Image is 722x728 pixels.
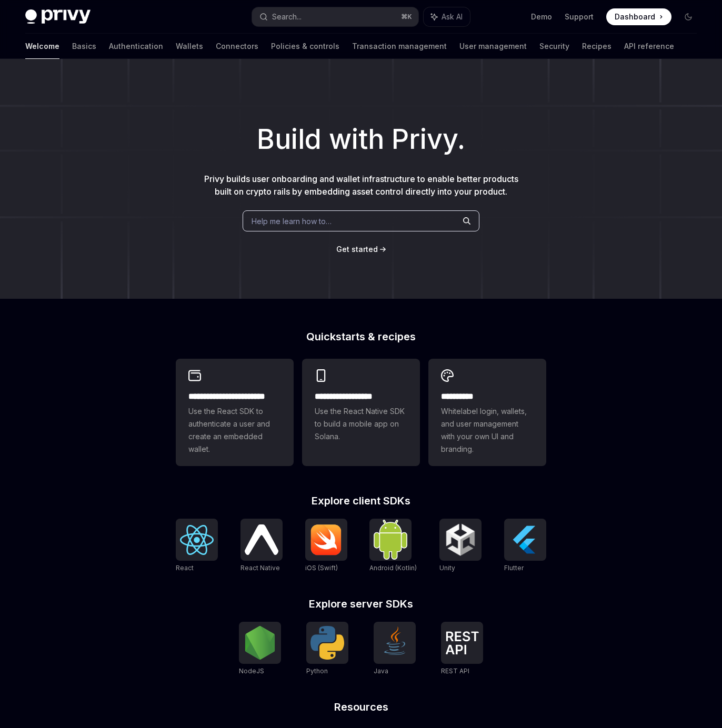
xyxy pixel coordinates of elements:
[305,519,347,573] a: iOS (Swift)iOS (Swift)
[25,9,91,24] img: dark logo
[216,34,258,59] a: Connectors
[176,34,203,59] a: Wallets
[176,564,194,572] span: React
[309,524,343,555] img: iOS (Swift)
[204,174,518,197] span: Privy builds user onboarding and wallet infrastructure to enable better products built on crypto ...
[374,520,407,559] img: Android (Kotlin)
[245,524,278,554] img: React Native
[504,519,546,573] a: FlutterFlutter
[352,34,447,59] a: Transaction management
[243,626,277,660] img: NodeJS
[252,216,332,227] span: Help me learn how to…
[17,119,705,160] h1: Build with Privy.
[444,523,477,557] img: Unity
[401,13,412,21] span: ⌘ K
[306,622,348,676] a: PythonPython
[439,564,455,572] span: Unity
[439,519,482,573] a: UnityUnity
[504,564,524,572] span: Flutter
[424,7,470,26] button: Ask AI
[508,523,542,557] img: Flutter
[239,667,264,675] span: NodeJS
[310,626,344,660] img: Python
[369,519,417,573] a: Android (Kotlin)Android (Kotlin)
[176,496,546,506] h2: Explore client SDKs
[25,34,59,59] a: Welcome
[680,8,697,25] button: Toggle dark mode
[441,622,483,676] a: REST APIREST API
[272,11,302,23] div: Search...
[428,359,546,466] a: **** *****Whitelabel login, wallets, and user management with your own UI and branding.
[374,667,388,675] span: Java
[369,564,417,572] span: Android (Kotlin)
[271,34,339,59] a: Policies & controls
[240,564,280,572] span: React Native
[180,525,214,555] img: React
[188,405,281,456] span: Use the React SDK to authenticate a user and create an embedded wallet.
[176,599,546,609] h2: Explore server SDKs
[531,12,552,22] a: Demo
[306,667,328,675] span: Python
[539,34,569,59] a: Security
[72,34,96,59] a: Basics
[565,12,594,22] a: Support
[336,245,378,254] span: Get started
[336,244,378,255] a: Get started
[302,359,420,466] a: **** **** **** ***Use the React Native SDK to build a mobile app on Solana.
[176,702,546,712] h2: Resources
[459,34,527,59] a: User management
[176,331,546,342] h2: Quickstarts & recipes
[239,622,281,676] a: NodeJSNodeJS
[240,519,283,573] a: React NativeReact Native
[441,405,534,456] span: Whitelabel login, wallets, and user management with your own UI and branding.
[441,667,469,675] span: REST API
[176,519,218,573] a: ReactReact
[606,8,671,25] a: Dashboard
[582,34,611,59] a: Recipes
[615,12,655,22] span: Dashboard
[445,631,479,654] img: REST API
[315,405,407,443] span: Use the React Native SDK to build a mobile app on Solana.
[109,34,163,59] a: Authentication
[378,626,412,660] img: Java
[442,12,463,22] span: Ask AI
[624,34,674,59] a: API reference
[252,7,419,26] button: Search...⌘K
[374,622,416,676] a: JavaJava
[305,564,338,572] span: iOS (Swift)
